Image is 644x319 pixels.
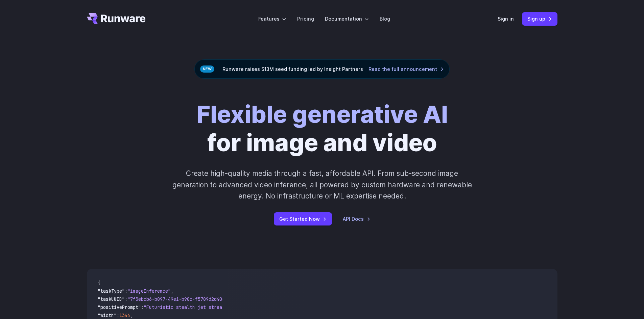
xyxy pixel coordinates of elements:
label: Features [258,15,286,23]
span: 1344 [119,312,130,318]
span: "width" [98,312,117,318]
span: "Futuristic stealth jet streaking through a neon-lit cityscape with glowing purple exhaust" [144,304,390,310]
span: : [125,288,127,294]
h1: for image and video [196,100,448,157]
span: "taskType" [98,288,125,294]
span: , [171,288,173,294]
span: { [98,280,100,286]
span: : [141,304,144,310]
span: : [125,296,127,302]
a: Get Started Now [274,212,332,225]
label: Documentation [325,15,369,23]
span: , [130,312,133,318]
span: : [117,312,119,318]
span: "imageInference" [127,288,171,294]
span: "taskUUID" [98,296,125,302]
a: Sign up [522,12,557,25]
a: Go to / [87,13,146,24]
a: API Docs [343,215,371,223]
div: Runware raises $13M seed funding led by Insight Partners [194,59,450,79]
a: Read the full announcement [368,65,444,73]
a: Sign in [498,15,514,23]
strong: Flexible generative AI [196,100,448,129]
a: Blog [380,15,390,23]
span: "positivePrompt" [98,304,141,310]
a: Pricing [297,15,314,23]
span: "7f3ebcb6-b897-49e1-b98c-f5789d2d40d7" [127,296,230,302]
p: Create high-quality media through a fast, affordable API. From sub-second image generation to adv... [171,168,473,202]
